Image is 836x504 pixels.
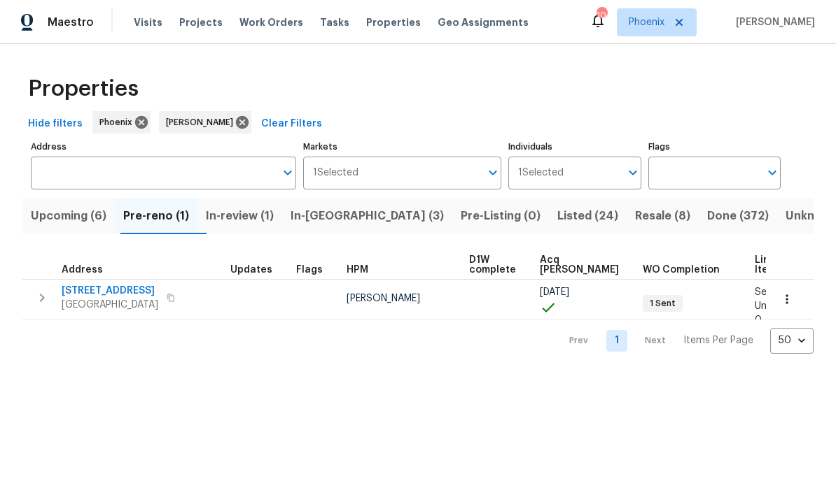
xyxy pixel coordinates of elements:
[635,206,690,226] span: Resale (8)
[557,206,618,226] span: Listed (24)
[313,167,358,179] span: 1 Selected
[755,287,786,297] span: Sent: 1
[461,206,541,226] span: Pre-Listing (0)
[707,206,769,226] span: Done (372)
[643,265,720,275] span: WO Completion
[206,206,274,226] span: In-review (1)
[644,298,681,310] span: 1 Sent
[755,301,789,325] span: Unsent: 0
[438,15,529,29] span: Geo Assignments
[179,15,223,29] span: Projects
[540,287,569,297] span: [DATE]
[62,298,158,312] span: [GEOGRAPHIC_DATA]
[31,206,106,226] span: Upcoming (6)
[518,167,564,179] span: 1 Selected
[291,206,444,226] span: In-[GEOGRAPHIC_DATA] (3)
[123,206,189,226] span: Pre-reno (1)
[28,82,139,96] span: Properties
[303,143,502,151] label: Markets
[159,111,251,134] div: [PERSON_NAME]
[347,265,368,275] span: HPM
[762,163,782,182] button: Open
[770,322,814,359] div: 50
[508,143,641,151] label: Individuals
[629,15,664,29] span: Phoenix
[730,15,815,29] span: [PERSON_NAME]
[347,294,420,303] span: [PERSON_NAME]
[540,255,619,275] span: Acq [PERSON_NAME]
[62,284,158,298] span: [STREET_ADDRESS]
[623,163,643,182] button: Open
[483,163,503,182] button: Open
[166,115,239,129] span: [PERSON_NAME]
[239,15,303,29] span: Work Orders
[256,111,328,137] button: Clear Filters
[62,265,103,275] span: Address
[755,255,782,275] span: Line Items
[28,115,83,133] span: Hide filters
[648,143,781,151] label: Flags
[261,115,322,133] span: Clear Filters
[278,163,298,182] button: Open
[683,333,753,347] p: Items Per Page
[99,115,138,129] span: Phoenix
[556,328,814,354] nav: Pagination Navigation
[92,111,151,134] div: Phoenix
[320,17,349,27] span: Tasks
[606,330,627,352] a: Goto page 1
[22,111,88,137] button: Hide filters
[134,15,162,29] span: Visits
[366,15,421,29] span: Properties
[48,15,94,29] span: Maestro
[597,8,606,22] div: 10
[469,255,516,275] span: D1W complete
[230,265,272,275] span: Updates
[296,265,323,275] span: Flags
[31,143,296,151] label: Address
